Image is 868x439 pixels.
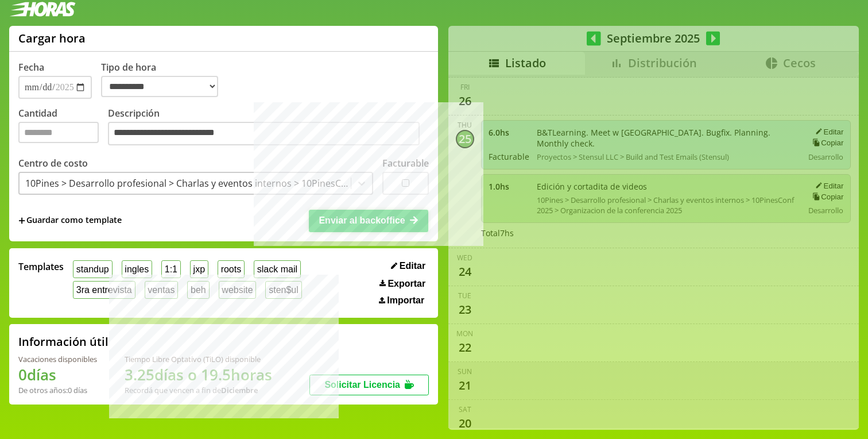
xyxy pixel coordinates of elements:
div: Recordá que vencen a fin de [125,385,272,395]
button: Solicitar Licencia [309,375,429,395]
label: Centro de costo [18,157,88,170]
h2: Información útil [18,334,108,349]
div: Tiempo Libre Optativo (TiLO) disponible [125,354,272,364]
textarea: Descripción [108,122,420,146]
button: slack mail [254,260,301,278]
h1: 3.25 días o 19.5 horas [125,364,272,385]
button: Exportar [376,278,429,290]
button: website [219,281,257,299]
span: + [18,214,25,227]
div: Vacaciones disponibles [18,354,97,364]
label: Fecha [18,61,44,74]
div: 10Pines > Desarrollo profesional > Charlas y eventos internos > 10PinesConf 2025 > Organizacion d... [25,177,352,190]
label: Cantidad [18,107,108,149]
button: 3ra entrevista [73,281,135,299]
button: jxp [190,260,208,278]
img: logotipo [9,2,76,17]
b: Diciembre [221,385,258,395]
button: 1:1 [161,260,181,278]
button: standup [73,260,113,278]
button: roots [218,260,245,278]
button: ventas [145,281,179,299]
span: Enviar al backoffice [319,215,405,225]
label: Tipo de hora [101,61,227,99]
span: Importar [387,295,424,306]
span: Templates [18,260,64,273]
span: +Guardar como template [18,214,122,227]
span: Solicitar Licencia [324,380,400,390]
button: Editar [387,260,429,272]
button: sten$ul [265,281,301,299]
h1: 0 días [18,364,97,385]
label: Facturable [382,157,429,170]
button: Enviar al backoffice [309,210,428,232]
span: Exportar [387,279,425,289]
div: De otros años: 0 días [18,385,97,395]
label: Descripción [108,107,429,149]
h1: Cargar hora [18,30,86,46]
button: ingles [122,260,152,278]
select: Tipo de hora [101,76,218,97]
span: Editar [400,261,425,271]
input: Cantidad [18,122,99,143]
button: beh [187,281,209,299]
